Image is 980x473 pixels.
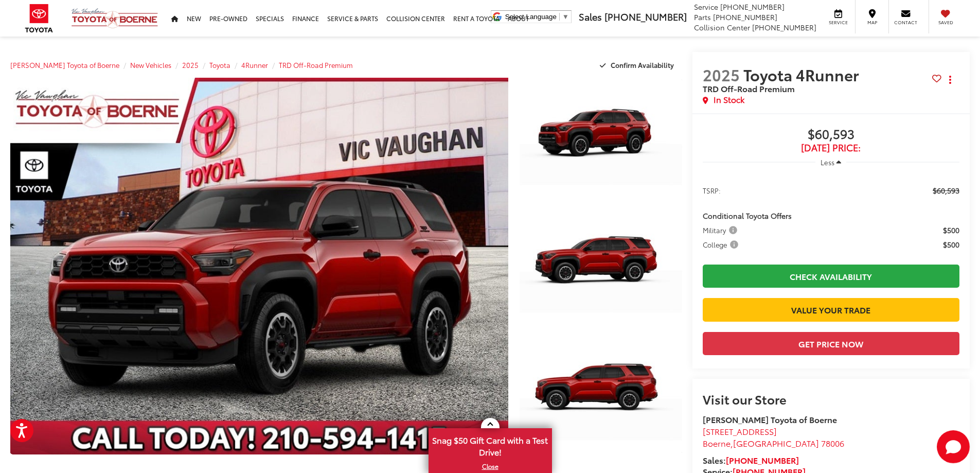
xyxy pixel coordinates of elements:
span: Select Language [505,13,557,21]
a: [PHONE_NUMBER] [726,454,799,466]
span: [GEOGRAPHIC_DATA] [733,437,819,449]
span: [PHONE_NUMBER] [713,12,777,22]
span: Collision Center [694,22,750,32]
img: 2025 Toyota 4Runner TRD Off-Road Premium [518,204,683,328]
a: Check Availability [703,265,959,288]
a: Expand Photo 2 [520,205,682,327]
span: Sales [579,10,602,23]
span: Contact [894,19,917,26]
a: Expand Photo 0 [10,78,508,454]
a: Value Your Trade [703,298,959,321]
span: , [703,437,844,449]
span: Map [861,19,883,26]
span: [DATE] Price: [703,143,959,153]
a: Toyota [209,60,230,69]
strong: Sales: [703,454,799,466]
a: [STREET_ADDRESS] Boerne,[GEOGRAPHIC_DATA] 78006 [703,425,844,449]
a: [PERSON_NAME] Toyota of Boerne [10,60,119,69]
span: TSRP: [703,185,721,196]
strong: [PERSON_NAME] Toyota of Boerne [703,413,837,425]
img: 2025 Toyota 4Runner TRD Off-Road Premium [518,76,683,201]
span: Service [827,19,850,26]
button: Military [703,225,741,235]
span: $500 [943,225,959,235]
span: [PHONE_NUMBER] [720,2,785,12]
button: Less [815,153,846,171]
button: College [703,239,742,250]
span: Toyota 4Runner [743,63,863,85]
span: $60,593 [933,185,959,196]
img: 2025 Toyota 4Runner TRD Off-Road Premium [5,76,513,457]
span: Service [694,2,718,12]
span: 78006 [821,437,844,449]
span: [STREET_ADDRESS] [703,425,777,437]
span: $500 [943,239,959,250]
a: Expand Photo 1 [520,78,682,200]
span: In Stock [714,94,744,106]
a: 2025 [182,60,199,69]
span: [PHONE_NUMBER] [604,10,687,23]
span: College [703,239,740,250]
span: Saved [934,19,957,26]
span: 2025 [703,63,740,85]
span: Confirm Availability [611,60,674,69]
span: Conditional Toyota Offers [703,211,792,221]
span: ▼ [562,13,569,21]
img: 2025 Toyota 4Runner TRD Off-Road Premium [518,331,683,456]
button: Get Price Now [703,332,959,355]
a: TRD Off-Road Premium [279,60,353,69]
span: [PHONE_NUMBER] [752,22,816,32]
img: Vic Vaughan Toyota of Boerne [71,8,158,29]
button: Actions [941,71,959,89]
a: New Vehicles [130,60,171,69]
span: Less [821,157,834,167]
span: Snag $50 Gift Card with a Test Drive! [430,429,551,461]
span: TRD Off-Road Premium [703,82,795,94]
button: Confirm Availability [594,56,682,74]
h2: Visit our Store [703,392,959,406]
a: Select Language​ [505,13,569,21]
span: Boerne [703,437,730,449]
span: Military [703,225,739,235]
span: Parts [694,12,711,22]
a: 4Runner [241,60,268,69]
svg: Start Chat [937,430,970,463]
span: $60,593 [703,127,959,143]
button: Toggle Chat Window [937,430,970,463]
a: Expand Photo 3 [520,333,682,455]
span: dropdown dots [949,76,951,84]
